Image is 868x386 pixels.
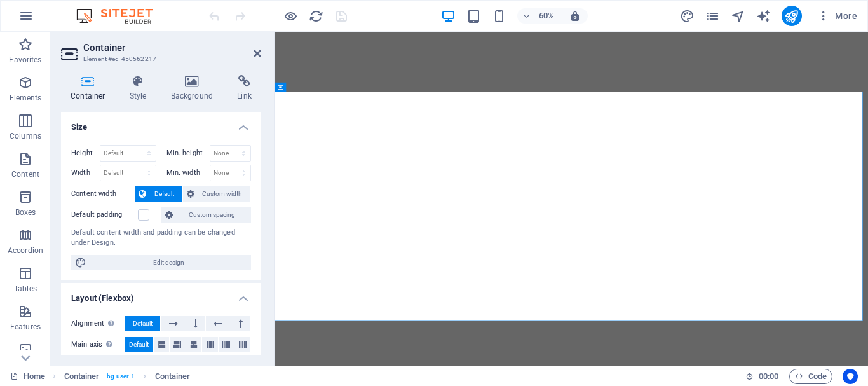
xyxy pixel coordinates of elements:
[11,169,39,179] p: Content
[768,371,770,381] span: :
[517,8,562,24] button: 60%
[10,369,45,384] a: Click to cancel selection. Double-click to open Pages
[14,284,37,294] p: Tables
[104,369,135,384] span: . bg-user-1
[759,369,778,384] span: 00 00
[183,186,251,202] button: Custom width
[64,369,191,384] nav: breadcrumb
[133,316,153,331] span: Default
[166,169,210,176] label: Min. width
[308,8,323,24] button: reload
[71,169,100,176] label: Width
[155,369,191,384] span: Click to select. Double-click to edit
[161,75,228,102] h4: Background
[536,8,557,24] h6: 60%
[227,75,261,102] h4: Link
[680,8,695,24] button: design
[745,369,779,384] h6: Session time
[817,10,857,22] span: More
[125,337,153,352] button: Default
[166,149,210,156] label: Min. height
[61,283,261,306] h4: Layout (Flexbox)
[71,207,138,223] label: Default padding
[812,6,862,26] button: More
[135,186,182,202] button: Default
[71,255,251,270] button: Edit design
[83,42,261,53] h2: Container
[64,369,100,384] span: Click to select. Double-click to edit
[8,245,43,256] p: Accordion
[71,337,125,352] label: Main axis
[795,369,827,384] span: Code
[71,149,100,156] label: Height
[83,53,236,65] h3: Element #ed-450562217
[756,8,771,24] button: text_generator
[10,322,41,332] p: Features
[782,6,802,26] button: publish
[843,369,858,384] button: Usercentrics
[71,228,251,249] div: Default content width and padding can be changed under Design.
[309,9,323,24] i: Reload page
[784,9,799,24] i: Publish
[71,186,135,202] label: Content width
[120,75,161,102] h4: Style
[129,337,149,352] span: Default
[705,8,721,24] button: pages
[90,255,247,270] span: Edit design
[73,8,168,24] img: Editor Logo
[10,131,41,141] p: Columns
[71,316,125,331] label: Alignment
[61,112,261,135] h4: Size
[15,207,36,217] p: Boxes
[177,207,247,223] span: Custom spacing
[10,93,42,103] p: Elements
[731,9,745,24] i: Navigator
[161,207,251,223] button: Custom spacing
[125,316,160,331] button: Default
[150,186,179,202] span: Default
[705,9,720,24] i: Pages (Ctrl+Alt+S)
[9,55,41,65] p: Favorites
[198,186,247,202] span: Custom width
[680,9,695,24] i: Design (Ctrl+Alt+Y)
[61,75,120,102] h4: Container
[731,8,746,24] button: navigator
[789,369,832,384] button: Code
